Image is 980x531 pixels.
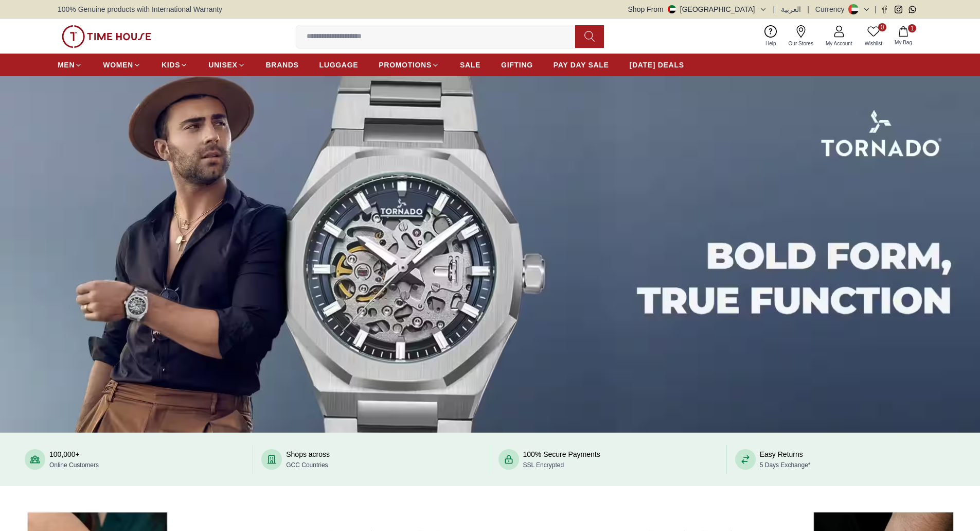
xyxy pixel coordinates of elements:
a: UNISEX [208,56,245,74]
span: BRANDS [266,60,299,70]
a: KIDS [162,56,188,74]
span: | [773,4,775,14]
a: WOMEN [103,56,141,74]
span: Online Customers [49,461,99,469]
span: 1 [908,24,916,32]
span: LUGGAGE [319,60,359,70]
div: Currency [815,4,849,14]
img: ... [62,25,151,48]
span: GCC Countries [286,461,328,469]
span: 100% Genuine products with International Warranty [58,4,222,14]
div: Shops across [286,449,330,470]
span: PAY DAY SALE [554,60,609,70]
a: Help [759,23,782,49]
button: العربية [781,4,801,14]
a: Instagram [895,6,902,13]
span: 5 Days Exchange* [760,461,811,469]
span: SSL Encrypted [523,461,564,469]
span: MEN [58,60,75,70]
span: KIDS [162,60,180,70]
button: 1My Bag [888,24,918,48]
span: 0 [878,23,886,31]
a: Whatsapp [908,6,916,13]
span: SALE [460,60,480,70]
div: 100% Secure Payments [523,449,600,470]
span: Wishlist [861,40,886,47]
span: My Account [822,40,857,47]
span: Our Stores [785,40,817,47]
a: BRANDS [266,56,299,74]
img: United Arab Emirates [668,5,676,13]
span: PROMOTIONS [379,60,432,70]
a: SALE [460,56,480,74]
a: GIFTING [501,56,533,74]
div: 100,000+ [49,449,99,470]
a: [DATE] DEALS [630,56,684,74]
a: Facebook [881,6,888,13]
span: WOMEN [103,60,133,70]
span: | [807,4,809,14]
button: Shop From[GEOGRAPHIC_DATA] [628,4,767,14]
span: Help [761,40,780,47]
a: Our Stores [782,23,819,49]
a: PROMOTIONS [379,56,439,74]
a: LUGGAGE [319,56,359,74]
a: MEN [58,56,82,74]
span: UNISEX [208,60,237,70]
a: 0Wishlist [859,23,888,49]
span: | [875,4,877,14]
span: My Bag [890,39,916,46]
div: Easy Returns [760,449,811,470]
span: GIFTING [501,60,533,70]
span: [DATE] DEALS [630,60,684,70]
a: PAY DAY SALE [554,56,609,74]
